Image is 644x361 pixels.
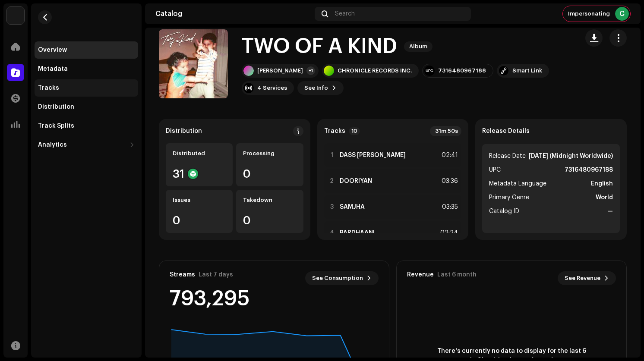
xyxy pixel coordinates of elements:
[340,178,372,185] strong: DOORIYAN
[173,197,226,204] div: Issues
[615,7,629,21] div: C
[304,79,328,97] span: See Info
[565,270,600,287] span: See Revenue
[35,41,138,59] re-m-nav-item: Overview
[489,206,519,217] span: Catalog ID
[38,47,67,53] div: Overview
[596,192,613,203] strong: World
[35,117,138,135] re-m-nav-item: Track Splits
[591,179,613,189] strong: English
[349,127,360,135] p-badge: 10
[38,141,67,148] div: Analytics
[35,98,138,116] re-m-nav-item: Distribution
[7,7,24,24] img: 714d89c9-1136-48a5-8fbd-afe438a37007
[35,136,138,154] re-m-nav-dropdown: Analytics
[306,66,315,75] div: +1
[340,204,365,210] strong: SAMJHA
[489,165,501,175] span: UPC
[242,33,397,60] h1: TWO OF A KIND
[324,128,345,135] strong: Tracks
[38,122,74,129] div: Track Splits
[38,66,68,72] div: Metadata
[243,150,296,157] div: Processing
[35,79,138,97] re-m-nav-item: Tracks
[565,165,613,175] strong: 7316480967188
[529,151,613,161] strong: [DATE] (Midnight Worldwide)
[257,85,287,91] div: 4 Services
[312,270,363,287] span: See Consumption
[439,202,458,212] div: 03:35
[489,179,546,189] span: Metadata Language
[437,271,477,278] div: Last 6 month
[199,271,233,278] div: Last 7 days
[297,81,344,95] button: See Info
[607,206,613,217] strong: —
[340,152,406,159] strong: DASS [PERSON_NAME]
[407,271,434,278] div: Revenue
[155,10,311,17] div: Catalog
[173,150,226,157] div: Distributed
[489,192,529,203] span: Primary Genre
[38,85,59,91] div: Tracks
[257,67,303,74] div: [PERSON_NAME]
[439,150,458,160] div: 02:41
[243,197,296,204] div: Takedown
[305,271,379,285] button: See Consumption
[38,104,74,110] div: Distribution
[482,128,530,135] strong: Release Details
[430,126,461,136] div: 31m 50s
[340,229,375,236] strong: PARDHAANI
[335,10,355,17] span: Search
[338,67,412,74] div: CHRONICLE RECORDS INC.
[489,151,526,161] span: Release Date
[404,41,432,52] span: Album
[166,128,202,135] div: Distribution
[35,60,138,78] re-m-nav-item: Metadata
[558,271,616,285] button: See Revenue
[438,67,486,74] div: 7316480967188
[568,10,610,17] span: Impersonating
[512,67,542,74] div: Smart Link
[439,176,458,186] div: 03:36
[439,228,458,238] div: 02:24
[170,271,195,278] div: Streams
